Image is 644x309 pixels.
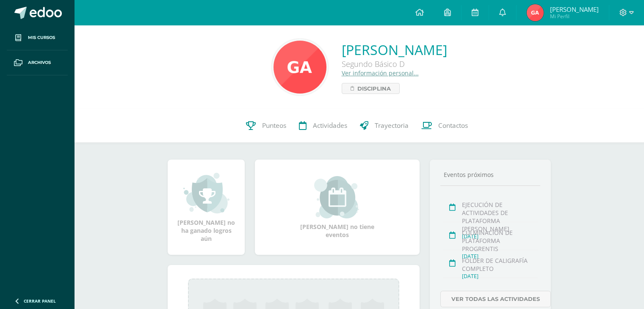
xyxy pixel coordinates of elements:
[342,41,447,59] a: [PERSON_NAME]
[274,41,326,94] img: eb4056b8fe947c8083a25b56903cfcf6.png
[314,176,360,218] img: event_small.png
[342,69,419,77] a: Ver información personal...
[440,171,540,179] div: Eventos próximos
[462,273,538,280] div: [DATE]
[24,298,56,304] span: Cerrar panel
[354,109,415,143] a: Trayectoria
[7,25,68,50] a: Mis cursos
[527,4,544,21] img: e131f778a94cd630cedadfdac0b06c43.png
[342,83,400,94] a: Disciplina
[176,172,236,243] div: [PERSON_NAME] no ha ganado logros aún
[415,109,474,143] a: Contactos
[295,176,380,239] div: [PERSON_NAME] no tiene eventos
[28,34,55,41] span: Mis cursos
[440,291,551,307] a: Ver todas las actividades
[7,50,68,75] a: Archivos
[313,121,347,130] span: Actividades
[462,257,538,273] div: FOLDER DE CALIGRAFÍA COMPLETO
[293,109,354,143] a: Actividades
[375,121,409,130] span: Trayectoria
[462,201,538,233] div: EJECUCIÓN DE ACTIVIDADES DE PLATAFORMA [PERSON_NAME]
[550,13,599,20] span: Mi Perfil
[262,121,286,130] span: Punteos
[357,83,391,94] span: Disciplina
[183,172,229,214] img: achievement_small.png
[342,59,447,69] div: Segundo Básico D
[438,121,468,130] span: Contactos
[550,5,599,14] span: [PERSON_NAME]
[462,229,538,253] div: CULMINACIÓN DE PLATAFORMA PROGRENTIS
[240,109,293,143] a: Punteos
[28,59,51,66] span: Archivos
